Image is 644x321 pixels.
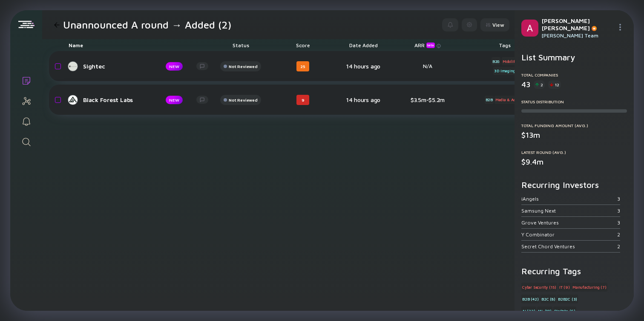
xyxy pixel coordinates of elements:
div: Score [279,39,327,51]
div: $3.5m-$5.2m [400,96,455,103]
div: Not Reviewed [229,97,257,102]
div: [PERSON_NAME] [PERSON_NAME] [542,17,613,31]
a: Lists [10,70,42,90]
div: Date Added [339,39,387,51]
div: 12 [548,80,561,89]
div: Total Companies [521,72,627,77]
div: beta [426,43,435,48]
div: 3D Imaging [493,67,516,75]
h1: Unannounced A round → Added (2) [63,19,231,31]
div: Grove Ventures [521,219,617,226]
div: AI (23) [521,307,536,315]
div: N/A [400,63,455,69]
div: 3 [617,207,620,214]
div: B2G [492,57,500,65]
div: 9 [296,95,309,105]
div: 14 hours ago [339,96,387,103]
div: IT (9) [558,283,571,291]
div: B2C (8) [540,295,556,303]
div: ML (10) [537,307,552,315]
a: Black Forest LabsNEW [69,95,215,105]
div: Manufacturing (7) [572,283,607,291]
img: Alex Profile Picture [521,20,538,37]
div: $13m [521,131,627,139]
div: Samsung Next [521,207,617,214]
span: Status [233,42,249,48]
div: Status Distribution [521,99,627,104]
a: Investor Map [10,90,42,111]
div: 3 [617,196,620,202]
div: Not Reviewed [229,64,257,69]
div: 2 [617,231,620,238]
div: Sightec [83,62,152,70]
div: Cyber Security (15) [521,283,557,291]
div: 2 [617,243,620,250]
h2: Recurring Investors [521,180,627,190]
div: Latest Round (Avg.) [521,150,627,155]
h2: Recurring Tags [521,266,627,276]
div: B2B (42) [521,295,539,303]
div: Y Combinator [521,231,617,238]
h2: List Summary [521,52,627,62]
div: 2 [534,80,545,89]
div: Black Forest Labs [83,96,152,103]
div: Media & Ads [494,96,518,104]
div: 14 hours ago [339,62,387,70]
div: B2B [485,96,494,104]
button: View [480,18,509,31]
div: [PERSON_NAME] Team [542,32,613,39]
a: SightecNEW [69,61,215,71]
a: Search [10,131,42,151]
a: Reminders [10,111,42,131]
div: 43 [521,80,530,89]
div: Name [62,39,215,51]
div: 25 [296,61,309,71]
div: Total Funding Amount (Avg.) [521,123,627,128]
div: Secret Chord Ventures [521,243,617,250]
img: Menu [617,24,624,31]
div: B2B2C (3) [557,295,578,303]
div: ARR [414,42,437,48]
div: Mobility [502,57,518,65]
div: 3 [617,219,620,226]
div: BigData (6) [553,307,576,315]
div: $9.4m [521,157,627,166]
div: iAngels [521,196,617,202]
div: Tags [481,39,529,51]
